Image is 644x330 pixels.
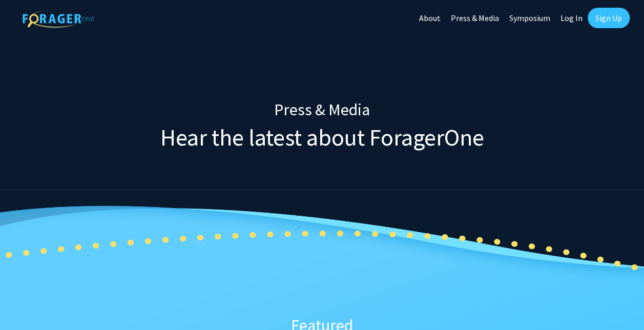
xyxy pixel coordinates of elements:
[588,8,630,28] a: Sign Up
[23,10,94,28] img: ForagerOne Logo
[48,100,596,119] h3: Press & Media
[48,123,596,152] h1: Hear the latest about ForagerOne
[8,284,44,322] iframe: Chat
